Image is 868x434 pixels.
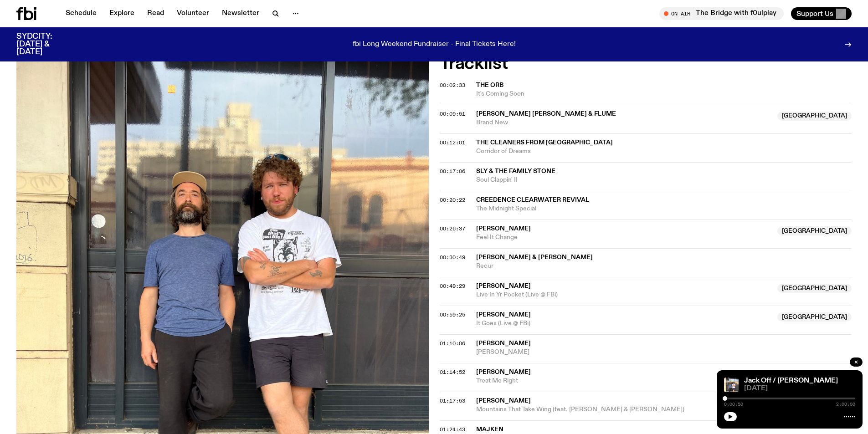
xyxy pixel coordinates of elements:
span: 00:49:29 [440,282,465,290]
button: 01:17:53 [440,398,465,403]
span: Creedence Clearwater Revival [476,197,589,203]
img: Ricky Albeck + Violinist Tom on the street leaning against the front window of the fbi station [724,378,739,392]
span: [PERSON_NAME] & [PERSON_NAME] [476,254,593,260]
span: 00:26:37 [440,225,465,232]
h3: SYDCITY: [DATE] & [DATE] [16,33,75,56]
a: Jack Off / [PERSON_NAME] [744,377,838,384]
button: 00:12:01 [440,140,465,145]
a: Read [142,7,169,20]
a: Volunteer [171,7,215,20]
span: Feel It Change [476,233,772,242]
p: fbi Long Weekend Fundraiser - Final Tickets Here! [353,41,516,49]
span: 0:00:50 [724,402,743,407]
span: [PERSON_NAME] [PERSON_NAME] & Flume [476,111,616,117]
span: Live In Yr Pocket (Live @ FBi) [476,291,772,299]
span: [PERSON_NAME] [476,340,531,347]
span: The Orb [476,82,503,88]
h2: Tracklist [440,56,852,72]
span: [PERSON_NAME] [476,311,531,318]
span: Brand New [476,118,772,127]
span: 2:00:00 [836,402,855,407]
button: Support Us [791,7,852,20]
span: [PERSON_NAME] [476,369,531,375]
span: Treat Me Right [476,377,852,385]
span: [PERSON_NAME] [476,225,531,232]
button: 00:20:22 [440,198,465,203]
span: 01:24:43 [440,426,465,433]
span: [GEOGRAPHIC_DATA] [777,312,852,322]
button: On AirThe Bridge with f0ulplay [659,7,784,20]
button: 00:26:37 [440,226,465,231]
button: 01:14:52 [440,370,465,375]
span: Recur [476,262,852,271]
span: [GEOGRAPHIC_DATA] [777,112,852,121]
span: 00:59:25 [440,311,465,318]
span: [DATE] [744,385,855,392]
span: 00:17:06 [440,168,465,175]
button: 01:24:43 [440,427,465,432]
button: 00:59:25 [440,312,465,317]
span: Support Us [796,10,833,18]
span: 01:17:53 [440,397,465,404]
span: [PERSON_NAME] [476,348,852,357]
span: 01:14:52 [440,368,465,376]
button: 00:02:33 [440,83,465,88]
span: 00:30:49 [440,254,465,261]
span: Corridor of Dreams [476,147,852,156]
span: Sly & The Family Stone [476,168,555,174]
span: The Cleaners From [GEOGRAPHIC_DATA] [476,139,613,146]
span: Soul Clappin' II [476,176,852,184]
span: It's Coming Soon [476,90,852,98]
span: 01:10:06 [440,340,465,347]
span: 00:02:33 [440,82,465,89]
button: 00:17:06 [440,169,465,174]
span: 00:09:51 [440,110,465,117]
button: 01:10:06 [440,341,465,346]
span: [PERSON_NAME] [476,283,531,289]
a: Explore [104,7,140,20]
span: 00:12:01 [440,139,465,146]
span: The Midnight Special [476,204,852,213]
span: [GEOGRAPHIC_DATA] [777,284,852,293]
a: Newsletter [216,7,265,20]
span: 00:20:22 [440,196,465,204]
span: [GEOGRAPHIC_DATA] [777,226,852,235]
button: 00:09:51 [440,112,465,117]
button: 00:30:49 [440,255,465,260]
span: [PERSON_NAME] [476,398,531,404]
span: It Goes (Live @ FBi) [476,319,772,328]
a: Schedule [60,7,102,20]
span: Majken [476,426,503,433]
span: Mountains That Take Wing (feat. [PERSON_NAME] & [PERSON_NAME]) [476,405,852,414]
button: 00:49:29 [440,284,465,289]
